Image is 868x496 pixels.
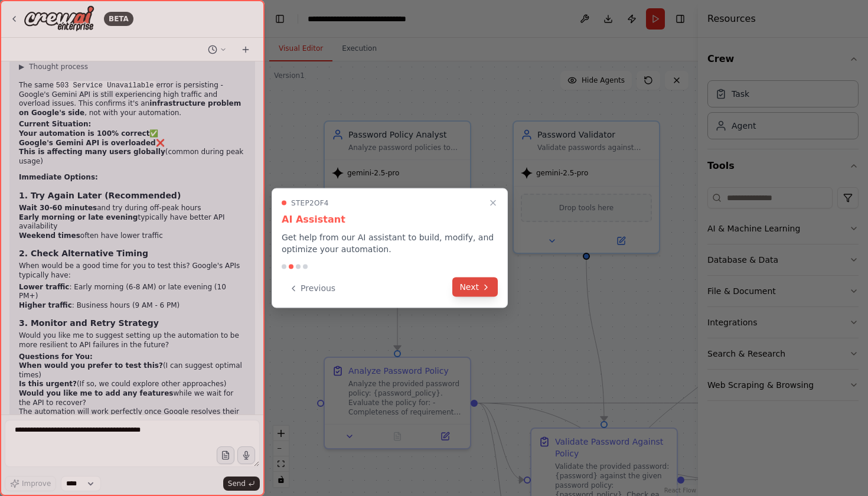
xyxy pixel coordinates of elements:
button: Hide left sidebar [272,11,288,27]
span: Step 2 of 4 [291,198,329,208]
p: Get help from our AI assistant to build, modify, and optimize your automation. [282,231,498,255]
h3: AI Assistant [282,213,498,227]
button: Previous [282,279,342,298]
button: Next [452,278,498,297]
button: Close walkthrough [486,196,500,210]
